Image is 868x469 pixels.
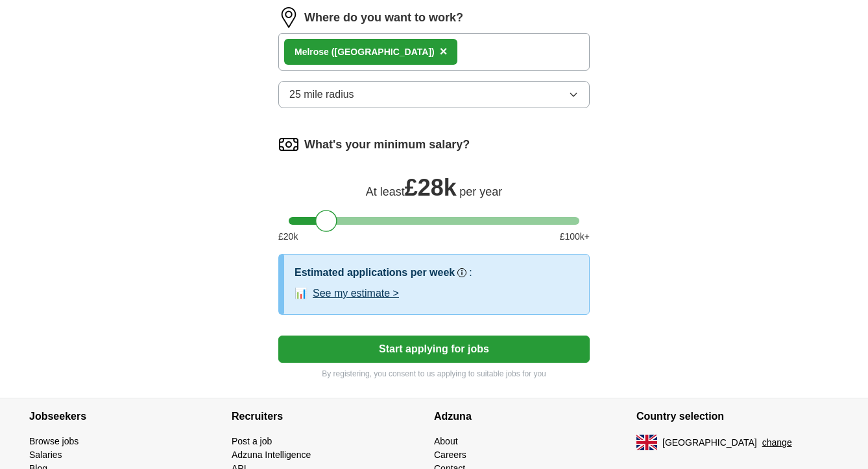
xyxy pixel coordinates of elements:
[278,336,590,363] button: Start applying for jobs
[278,230,298,244] span: £ 20 k
[278,368,590,380] p: By registering, you consent to us applying to suitable jobs for you
[459,185,502,198] span: per year
[434,450,466,460] a: Careers
[295,286,307,301] span: 📊
[762,436,792,450] button: change
[278,7,299,28] img: location.png
[332,47,435,57] span: ([GEOGRAPHIC_DATA])
[313,286,399,301] button: See my estimate >
[434,436,458,446] a: About
[278,81,590,108] button: 25 mile radius
[295,47,329,57] strong: Melrose
[289,87,354,102] span: 25 mile radius
[29,450,62,460] a: Salaries
[636,435,657,450] img: UK flag
[304,9,463,27] label: Where do you want to work?
[469,265,472,280] h3: :
[295,265,455,280] h3: Estimated applications per week
[440,42,448,62] button: ×
[278,134,299,155] img: salary.png
[636,398,839,435] h4: Country selection
[232,450,311,460] a: Adzuna Intelligence
[662,436,757,450] span: [GEOGRAPHIC_DATA]
[29,436,78,446] a: Browse jobs
[232,436,272,446] a: Post a job
[440,44,448,58] span: ×
[405,174,457,201] span: £ 28k
[304,136,470,154] label: What's your minimum salary?
[366,185,405,198] span: At least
